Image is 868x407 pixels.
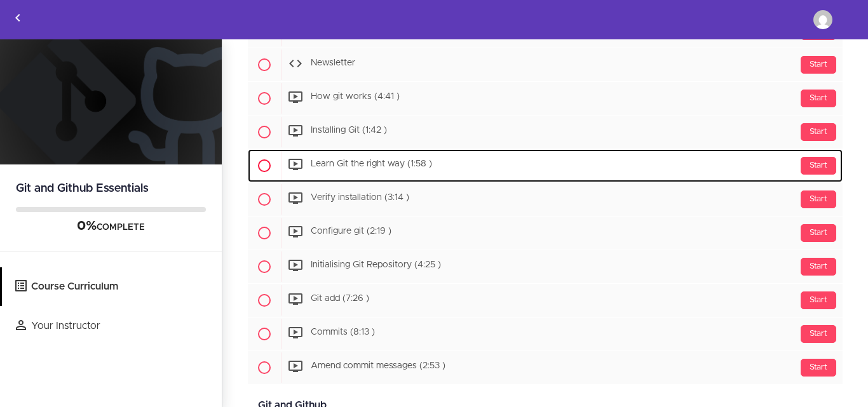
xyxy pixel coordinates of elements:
div: Start [801,359,836,377]
a: Start Initialising Git Repository (4:25 ) [248,250,843,283]
span: Commits (8:13 ) [311,328,375,337]
div: Start [801,90,836,107]
span: Learn Git the right way (1:58 ) [311,160,432,169]
span: 0% [77,220,97,232]
a: Start Amend commit messages (2:53 ) [248,351,843,384]
div: Start [801,56,836,74]
div: COMPLETE [16,218,206,235]
a: Your Instructor [2,307,222,345]
a: Start Learn Git the right way (1:58 ) [248,149,843,182]
div: Start [801,157,836,175]
img: kiankheirani@gmail.com [813,10,832,29]
a: Start Configure git (2:19 ) [248,217,843,250]
a: Course Curriculum [2,267,222,306]
a: Start Newsletter [248,48,843,81]
span: How git works (4:41 ) [311,93,400,102]
a: Back to courses [1,1,35,39]
span: Installing Git (1:42 ) [311,126,387,135]
a: Start Git add (7:26 ) [248,284,843,317]
a: Start Installing Git (1:42 ) [248,116,843,149]
span: Initialising Git Repository (4:25 ) [311,261,441,270]
div: Start [801,123,836,141]
span: Git add (7:26 ) [311,295,369,304]
span: Configure git (2:19 ) [311,227,391,236]
div: Start [801,258,836,276]
div: Start [801,224,836,242]
div: Start [801,190,836,208]
a: Start How git works (4:41 ) [248,82,843,115]
div: Start [801,291,836,309]
span: Verify installation (3:14 ) [311,194,409,203]
span: Amend commit messages (2:53 ) [311,362,445,371]
a: Start Commits (8:13 ) [248,317,843,350]
svg: Back to courses [10,10,25,25]
div: Start [801,325,836,343]
span: Newsletter [311,59,355,68]
a: Start Verify installation (3:14 ) [248,183,843,216]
